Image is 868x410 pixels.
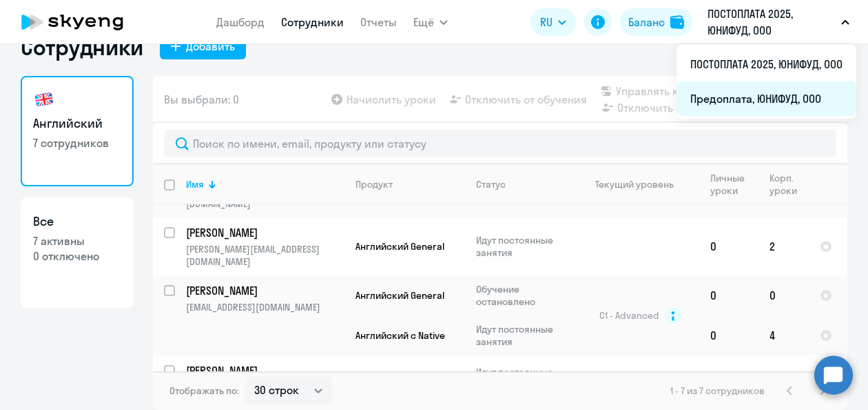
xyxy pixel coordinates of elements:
[476,323,570,348] p: Идут постоянные занятия
[355,178,393,191] div: Продукт
[758,217,809,275] td: 2
[169,384,239,397] span: Отображать по:
[186,178,204,191] div: Имя
[769,172,808,197] div: Корп. уроки
[699,217,758,275] td: 0
[476,366,570,391] p: Идут постоянные занятия
[21,76,134,186] a: Английский7 сотрудников
[540,14,552,30] span: RU
[476,178,506,191] div: Статус
[186,283,344,298] a: [PERSON_NAME]
[186,178,344,191] div: Имя
[710,172,758,197] div: Личные уроки
[599,309,659,322] span: C1 - Advanced
[758,355,809,401] td: 3
[699,315,758,355] td: 0
[186,243,344,268] p: [PERSON_NAME][EMAIL_ADDRESS][DOMAIN_NAME]
[360,15,397,29] a: Отчеты
[355,289,444,302] span: Английский General
[628,14,665,30] div: Баланс
[701,6,856,39] button: ПОСТОПЛАТА 2025, ЮНИФУД, ООО
[758,315,809,355] td: 4
[530,8,576,36] button: RU
[707,6,836,39] p: ПОСТОПЛАТА 2025, ЮНИФУД, ООО
[21,33,143,61] h1: Сотрудники
[186,363,342,378] p: [PERSON_NAME]
[33,248,121,264] p: 0 отключено
[160,35,246,59] button: Добавить
[186,225,344,240] a: [PERSON_NAME]
[164,91,239,108] span: Вы выбрали: 0
[281,15,344,29] a: Сотрудники
[413,14,434,30] span: Ещё
[186,363,344,378] a: [PERSON_NAME]
[699,355,758,401] td: 0
[476,283,570,308] p: Обучение остановлено
[595,178,674,191] div: Текущий уровень
[186,225,342,240] p: [PERSON_NAME]
[33,135,121,150] p: 7 сотрудников
[33,213,121,231] h3: Все
[186,301,344,313] p: [EMAIL_ADDRESS][DOMAIN_NAME]
[758,275,809,315] td: 0
[582,178,699,191] div: Текущий уровень
[355,329,445,342] span: Английский с Native
[33,233,121,248] p: 7 активны
[186,38,235,55] div: Добавить
[699,275,758,315] td: 0
[164,130,836,157] input: Поиск по имени, email, продукту или статусу
[413,8,448,36] button: Ещё
[670,15,684,29] img: balance
[33,115,121,133] h3: Английский
[186,283,342,298] p: [PERSON_NAME]
[676,44,856,119] ul: Ещё
[476,234,570,259] p: Идут постоянные занятия
[355,240,444,253] span: Английский General
[21,197,134,308] a: Все7 активны0 отключено
[33,88,55,110] img: english
[620,8,692,36] button: Балансbalance
[670,384,765,397] span: 1 - 7 из 7 сотрудников
[216,15,265,29] a: Дашборд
